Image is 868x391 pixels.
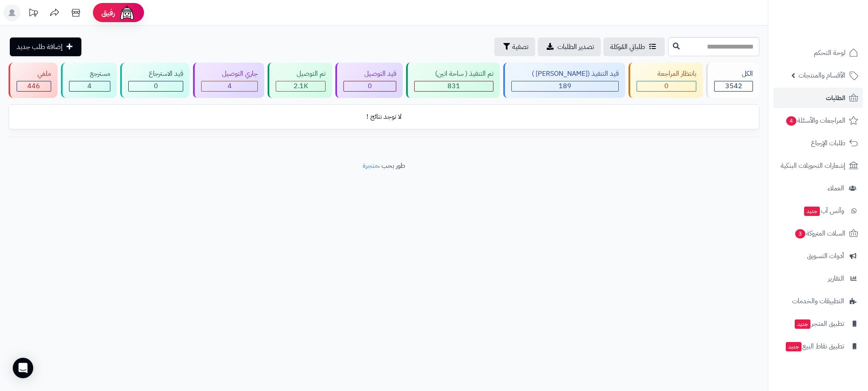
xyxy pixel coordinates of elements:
a: طلباتي المُوكلة [603,37,665,56]
a: تطبيق المتجرجديد [773,313,863,334]
span: جديد [786,342,802,351]
span: جديد [795,319,810,329]
a: تصدير الطلبات [538,37,601,56]
div: قيد التوصيل [343,69,396,79]
a: تطبيق نقاط البيعجديد [773,336,863,356]
div: 4 [202,81,257,91]
span: العملاء [828,182,844,194]
div: مسترجع [69,69,110,79]
div: 0 [129,81,183,91]
a: قيد الاسترجاع 0 [118,63,192,98]
a: جاري التوصيل 4 [191,63,266,98]
a: الطلبات [773,88,863,108]
span: لوحة التحكم [814,47,845,59]
a: التقارير [773,268,863,289]
span: طلبات الإرجاع [811,137,845,149]
span: تطبيق نقاط البيع [785,340,844,352]
a: طلبات الإرجاع [773,133,863,153]
span: تطبيق المتجر [794,318,844,330]
a: قيد التوصيل 0 [334,63,404,98]
a: التطبيقات والخدمات [773,291,863,311]
a: المراجعات والأسئلة4 [773,110,863,131]
a: ملغي 446 [7,63,59,98]
span: تصفية [512,42,528,52]
div: 2068 [276,81,325,91]
span: 4 [786,116,796,126]
span: 189 [559,81,571,91]
a: إشعارات التحويلات البنكية [773,155,863,176]
img: ai-face.png [118,4,136,21]
span: طلباتي المُوكلة [610,42,645,52]
a: متجرة [363,161,378,171]
span: 2.1K [294,81,308,91]
div: Open Intercom Messenger [13,358,33,378]
div: قيد التنفيذ ([PERSON_NAME] ) [511,69,619,79]
span: 831 [447,81,460,91]
div: الكل [714,69,753,79]
div: تم التنفيذ ( ساحة اتين) [414,69,493,79]
span: الأقسام والمنتجات [799,69,845,81]
div: ملغي [17,69,51,79]
span: 3 [795,229,805,239]
div: بانتظار المراجعة [637,69,696,79]
a: تحديثات المنصة [23,4,44,23]
span: 0 [664,81,669,91]
span: جديد [804,207,820,216]
div: 0 [344,81,396,91]
a: مسترجع 4 [59,63,118,98]
a: العملاء [773,178,863,198]
span: أدوات التسويق [807,250,844,262]
div: تم التوصيل [276,69,326,79]
span: 0 [154,81,158,91]
span: السلات المتروكة [794,227,845,239]
div: 831 [415,81,493,91]
button: تصفية [494,37,535,56]
span: 446 [27,81,40,91]
a: وآتس آبجديد [773,201,863,221]
a: الكل3542 [704,63,761,98]
a: قيد التنفيذ ([PERSON_NAME] ) 189 [502,63,627,98]
a: بانتظار المراجعة 0 [627,63,704,98]
span: الطلبات [826,92,845,104]
a: السلات المتروكة3 [773,223,863,244]
span: التطبيقات والخدمات [792,295,844,307]
div: 446 [17,81,51,91]
span: رفيق [101,8,115,18]
a: أدوات التسويق [773,246,863,266]
div: 4 [69,81,110,91]
a: إضافة طلب جديد [10,37,81,56]
span: تصدير الطلبات [557,42,594,52]
span: المراجعات والأسئلة [785,115,845,126]
a: لوحة التحكم [773,43,863,63]
a: تم التوصيل 2.1K [266,63,334,98]
span: التقارير [828,273,844,285]
td: لا توجد نتائج ! [9,105,759,129]
span: 3542 [725,81,742,91]
span: إشعارات التحويلات البنكية [781,160,845,172]
span: 4 [87,81,92,91]
span: وآتس آب [803,205,844,217]
div: 189 [512,81,619,91]
div: جاري التوصيل [201,69,258,79]
span: 4 [228,81,232,91]
div: قيد الاسترجاع [128,69,184,79]
div: 0 [637,81,696,91]
a: تم التنفيذ ( ساحة اتين) 831 [404,63,502,98]
span: إضافة طلب جديد [17,42,63,52]
span: 0 [368,81,372,91]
